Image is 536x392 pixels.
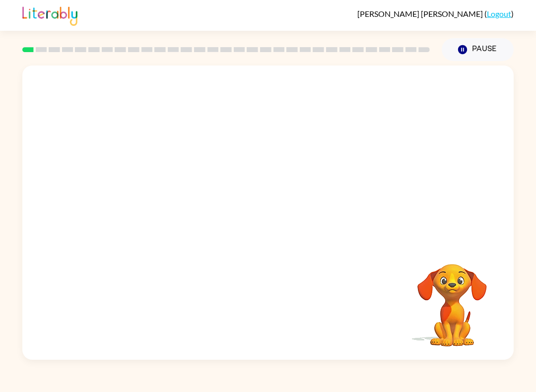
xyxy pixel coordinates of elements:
[487,9,511,18] a: Logout
[442,38,514,61] button: Pause
[22,4,77,26] img: Literably
[357,9,514,18] div: ( )
[402,249,502,348] video: Your browser must support playing .mp4 files to use Literably. Please try using another browser.
[357,9,484,18] span: [PERSON_NAME] [PERSON_NAME]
